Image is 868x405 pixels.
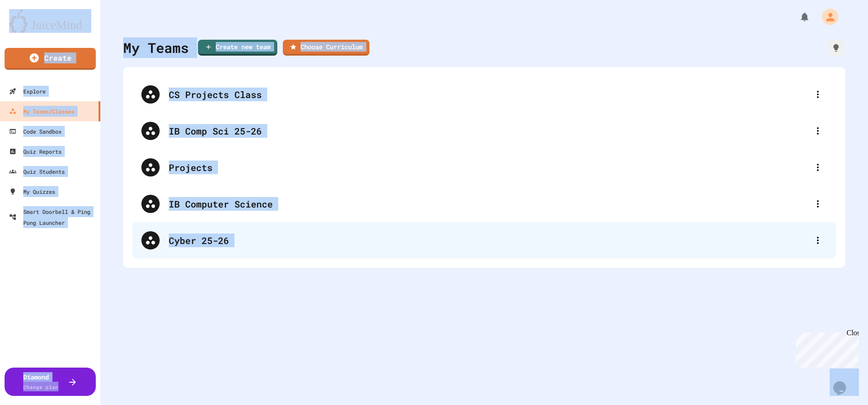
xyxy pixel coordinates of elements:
[9,166,65,177] div: Quiz Students
[9,146,62,157] div: Quiz Reports
[5,48,96,70] a: Create
[132,113,836,149] div: IB Comp Sci 25-26
[132,149,836,186] div: Projects
[782,9,812,25] div: My Notifications
[9,206,97,228] div: Smart Doorbell & Ping Pong Launcher
[9,9,91,33] img: logo-orange.svg
[198,40,277,56] a: Create new team
[169,234,809,247] div: Cyber 25-26
[792,329,859,368] iframe: chat widget
[283,40,369,56] a: Choose Curriculum
[123,37,189,58] div: My Teams
[132,186,836,222] div: IB Computer Science
[9,86,46,97] div: Explore
[9,126,62,137] div: Code Sandbox
[830,369,859,396] iframe: chat widget
[169,124,809,138] div: IB Comp Sci 25-26
[132,76,836,113] div: CS Projects Class
[23,384,58,390] span: Change plan
[4,4,63,58] div: Chat with us now!Close
[827,39,845,57] div: How it works
[812,6,841,27] div: My Account
[169,197,809,211] div: IB Computer Science
[169,88,809,101] div: CS Projects Class
[23,372,58,391] div: Diamond
[9,106,74,117] div: My Teams/Classes
[9,186,55,197] div: My Quizzes
[169,161,809,174] div: Projects
[132,222,836,259] div: Cyber 25-26
[5,368,96,396] button: DiamondChange plan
